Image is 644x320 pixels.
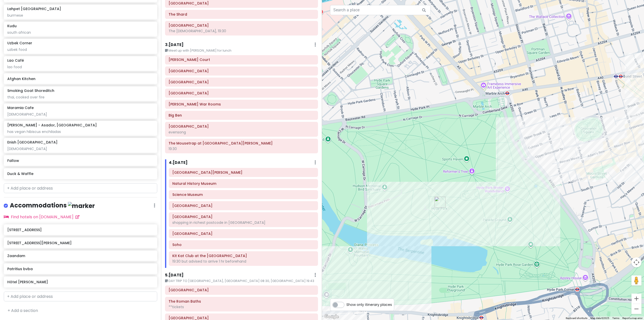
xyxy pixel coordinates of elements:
[169,124,314,129] h6: Westminster Abbey
[7,47,153,52] div: uzbek food
[346,302,392,307] span: Show only itinerary places
[7,30,153,35] div: south african
[7,112,153,117] div: [DEMOGRAPHIC_DATA]
[169,91,314,95] h6: Buckingham Palace
[566,316,587,320] button: Keyboard shortcuts
[165,48,318,53] small: Meet up with [PERSON_NAME] for lunch
[172,203,314,208] h6: Hyde Park
[165,273,184,278] h6: 5 . [DATE]
[172,181,314,186] h6: Natural History Museum
[7,7,61,11] h6: Lahpet [GEOGRAPHIC_DATA]
[7,171,153,176] h6: Duck & Waffle
[10,201,95,210] h4: Accommodations
[169,57,314,62] h6: Goodwin's Court
[7,129,153,134] div: has vegan hibiscus enchiladas
[4,183,157,193] input: + Add place or address
[7,228,153,232] h6: [STREET_ADDRESS]
[172,215,314,219] h6: Regent Street
[68,202,95,210] img: marker
[434,197,446,208] div: Hyde Park
[7,158,153,163] h6: Fallow
[4,292,157,302] input: + Add place or address
[7,254,153,258] h6: Zaandam
[7,241,153,245] h6: [STREET_ADDRESS][PERSON_NAME]
[7,140,58,145] h6: Enish [GEOGRAPHIC_DATA]
[172,170,314,175] h6: Victoria and Albert Museum
[7,65,153,69] div: lao food
[631,294,641,304] button: Zoom in
[330,5,431,15] input: Search a place
[169,288,314,292] h6: Bath Abbey
[7,41,32,45] h6: Uzbek Corner
[612,317,619,319] a: Terms (opens in new tab)
[169,113,314,118] h6: Big Ben
[172,259,314,264] div: 19:30 but advised to arrive 1 hr beforehand
[169,12,314,17] h6: The Shard
[169,23,314,28] h6: Prince of Wales Theatre
[169,69,314,73] h6: Covent Garden
[7,147,153,151] div: [DEMOGRAPHIC_DATA]
[172,254,314,258] h6: Kit Kat Club at the Playhouse Theatre
[172,242,314,247] h6: Soho
[7,13,153,18] div: burmese
[172,231,314,236] h6: Oxford Street
[7,267,153,271] h6: Patritius bvba
[165,42,184,48] h6: 3 . [DATE]
[169,130,314,134] div: evensong
[8,308,38,313] a: + Add a section
[7,95,153,99] div: thai, cooked over fire
[169,29,314,33] div: The [DEMOGRAPHIC_DATA], 19:30
[169,102,314,106] h6: Churchill War Rooms
[7,58,24,63] h6: Lao Café
[169,147,314,151] div: 19:30
[7,88,54,93] h6: Smoking Goat Shoreditch
[7,24,17,28] h6: Kudu
[172,192,314,197] h6: Science Museum
[7,105,34,110] h6: Maramia Cafe
[4,214,79,220] a: Find hotels on [DOMAIN_NAME]
[169,1,314,6] h6: London Bridge
[172,220,314,225] div: shopping in richest postcode in [GEOGRAPHIC_DATA]
[631,275,641,286] button: Drag Pegman onto the map to open Street View
[169,80,314,84] h6: Somerset House
[169,299,314,304] h6: The Roman Baths
[590,317,609,319] span: Map data ©2025
[323,313,340,320] img: Google
[169,141,314,146] h6: The Mousetrap at St. Martin's Theatre
[165,278,318,283] small: DAY TRIP TO [GEOGRAPHIC_DATA], [GEOGRAPHIC_DATA] 08:30, [GEOGRAPHIC_DATA] 19:43
[7,280,153,284] h6: Hôtel [PERSON_NAME]
[7,77,153,81] h6: Afghan Kitchen
[323,313,340,320] a: Click to see this area on Google Maps
[631,304,641,314] button: Zoom out
[622,317,642,319] a: Report a map error
[169,160,188,165] h6: 4 . [DATE]
[631,257,641,267] button: Map camera controls
[7,123,97,127] h6: [PERSON_NAME] - Asador, [GEOGRAPHIC_DATA]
